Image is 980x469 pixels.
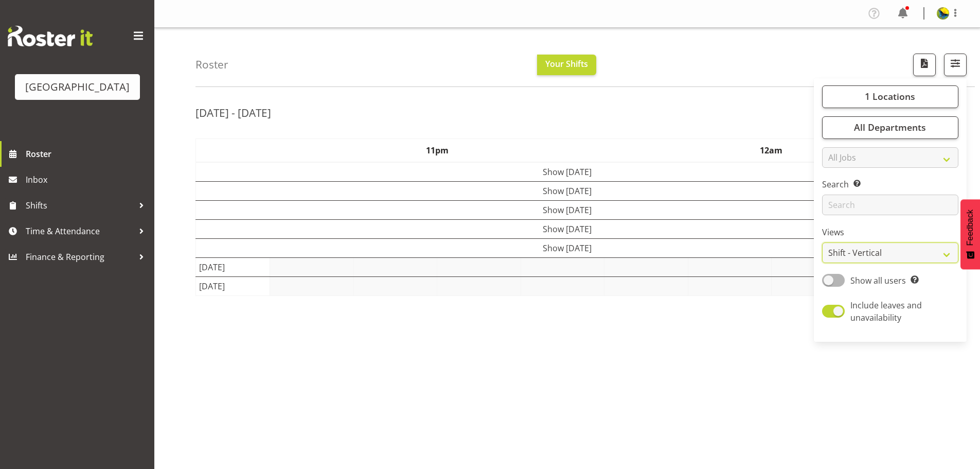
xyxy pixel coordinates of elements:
div: [GEOGRAPHIC_DATA] [25,79,130,95]
span: Feedback [966,210,975,246]
span: Roster [26,146,149,162]
img: gemma-hall22491374b5f274993ff8414464fec47f.png [937,7,949,20]
h2: [DATE] - [DATE] [195,106,271,119]
button: Download a PDF of the roster according to the set date range. [913,54,936,76]
h4: Roster [195,59,228,71]
td: Show [DATE] [196,200,939,219]
td: [DATE] [196,276,270,296]
td: Show [DATE] [196,219,939,238]
span: 1 Locations [865,90,915,102]
button: Feedback - Show survey [960,199,980,269]
button: Filter Shifts [944,54,967,76]
th: 12am [604,138,939,162]
span: Finance & Reporting [26,249,134,265]
span: Include leaves and unavailability [850,300,922,323]
span: Time & Attendance [26,223,134,239]
th: 11pm [270,138,604,162]
td: Show [DATE] [196,181,939,200]
td: Show [DATE] [196,162,939,182]
span: Inbox [26,172,149,187]
img: Rosterit website logo [8,26,93,46]
button: 1 Locations [822,85,958,108]
label: Views [822,226,958,238]
td: Show [DATE] [196,238,939,257]
span: Your Shifts [545,58,588,70]
span: Shifts [26,198,134,213]
input: Search [822,195,958,215]
span: All Departments [854,121,926,133]
label: Search [822,178,958,190]
td: [DATE] [196,257,270,276]
button: All Departments [822,116,958,139]
button: Your Shifts [537,55,596,75]
span: Show all users [850,275,906,286]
